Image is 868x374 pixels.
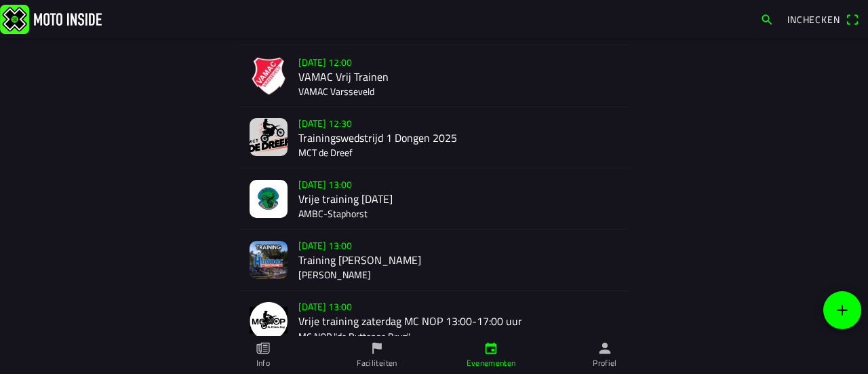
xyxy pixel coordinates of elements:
ion-icon: add [834,302,850,318]
img: NjdwpvkGicnr6oC83998ZTDUeXJJ29cK9cmzxz8K.png [250,302,288,340]
img: LHdt34qjO8I1ikqy75xviT6zvODe0JOmFLV3W9KQ.jpeg [250,180,288,218]
a: [DATE] 12:30Trainingswedstrijd 1 Dongen 2025MCT de Dreef [239,107,629,168]
img: N3lxsS6Zhak3ei5Q5MtyPEvjHqMuKUUTBqHB2i4g.png [250,241,288,279]
a: search [753,7,781,31]
ion-icon: paper [256,341,271,356]
ion-label: Profiel [593,357,617,369]
span: Inchecken [787,12,840,26]
ion-label: Faciliteiten [357,357,397,369]
a: [DATE] 13:00Vrije training zaterdag MC NOP 13:00-17:00 uurMC NOP "de Ruttense Brug" [239,291,629,352]
a: [DATE] 12:00VAMAC Vrij TrainenVAMAC Varsseveld [239,46,629,107]
ion-icon: person [597,341,612,356]
img: v8yLAlcV2EDr5BhTd3ao95xgesV199AzVZhagmAy.png [250,57,288,95]
ion-label: Evenementen [467,357,516,369]
img: 93T3reSmquxdw3vykz1q1cFWxKRYEtHxrElz4fEm.jpg [250,118,288,156]
a: Incheckenqr scanner [781,7,865,31]
ion-icon: calendar [484,341,498,356]
a: [DATE] 13:00Vrije training [DATE]AMBC-Staphorst [239,168,629,229]
a: [DATE] 13:00Training [PERSON_NAME][PERSON_NAME] [239,229,629,291]
ion-label: Info [256,357,270,369]
ion-icon: flag [370,341,384,356]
